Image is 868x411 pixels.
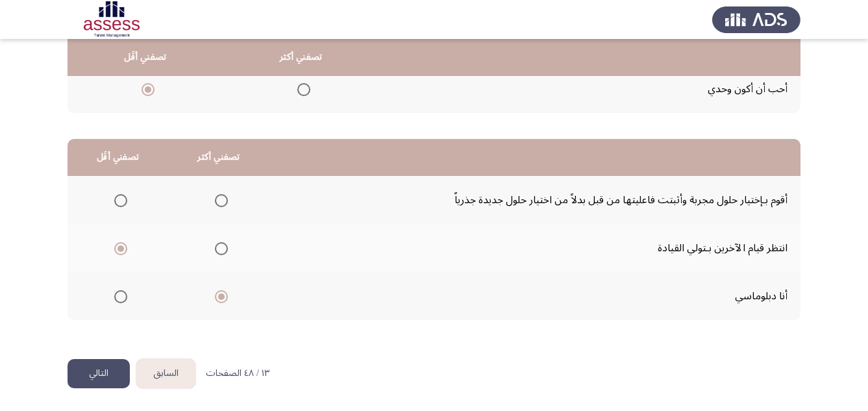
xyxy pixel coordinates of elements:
th: تصفني أقَل [68,139,168,176]
mat-radio-group: Select an option [109,189,127,211]
button: load previous page [136,359,195,388]
img: Assess Talent Management logo [712,1,800,38]
mat-radio-group: Select an option [109,285,127,307]
mat-radio-group: Select an option [210,285,228,307]
td: انتظر قيام الآخرين بـتولي القيادة [269,224,800,272]
th: تصفني أكثر [168,139,269,176]
th: تصفني أقَل [68,39,223,76]
td: أحب أن أكون وحدي [379,65,800,113]
button: load next page [68,359,130,388]
p: ١٣ / ٤٨ الصفحات [206,368,269,379]
mat-radio-group: Select an option [210,189,228,211]
mat-radio-group: Select an option [109,237,127,259]
mat-radio-group: Select an option [210,237,228,259]
td: أنا دبلوماسي [269,272,800,320]
td: أقوم بـإختيار حلول مجربة وأثبتت فاعليتها من قبل بدلاً من اختيار حلول جديدة جذرياً [269,176,800,224]
mat-radio-group: Select an option [292,78,310,100]
img: Assessment logo of Development Assessment R1 (EN/AR) [68,1,156,38]
th: تصفني أكثر [223,39,379,76]
mat-radio-group: Select an option [136,78,155,100]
